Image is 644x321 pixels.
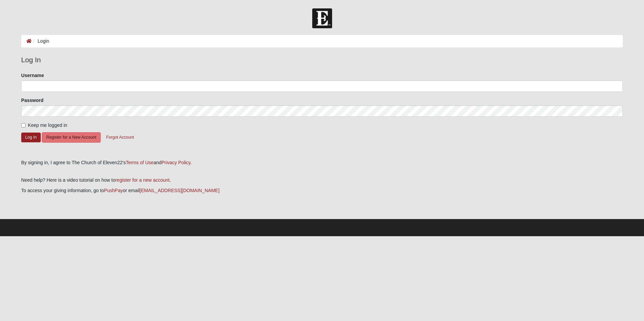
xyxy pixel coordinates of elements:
a: Terms of Use [126,160,153,165]
li: Login [32,38,49,45]
input: Keep me logged in [21,123,26,128]
a: PushPay [104,188,123,193]
legend: Log In [21,55,623,65]
p: To access your giving information, go to or email [21,187,623,194]
a: Privacy Policy [161,160,190,165]
a: [EMAIL_ADDRESS][DOMAIN_NAME] [140,188,220,193]
button: Log In [21,133,41,142]
label: Password [21,97,43,104]
p: Need help? Here is a video tutorial on how to . [21,177,623,184]
button: Forgot Account [102,132,138,143]
img: Church of Eleven22 Logo [312,8,332,28]
a: register for a new account [115,177,169,183]
button: Register for a New Account [42,132,100,143]
span: Keep me logged in [28,122,67,128]
div: By signing in, I agree to The Church of Eleven22's and . [21,159,623,166]
label: Username [21,72,44,79]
